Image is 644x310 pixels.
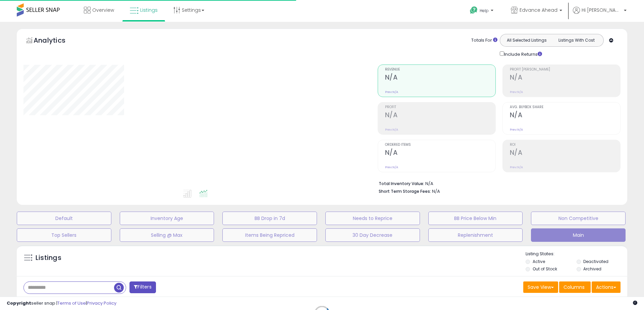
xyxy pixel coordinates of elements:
h2: N/A [510,111,620,120]
span: Help [480,8,489,13]
span: Revenue [385,68,495,72]
div: Totals For [471,37,497,44]
i: Get Help [470,6,478,14]
a: Help [465,1,500,22]
small: Prev: N/A [385,128,398,132]
span: Ordered Items [385,143,495,147]
h2: N/A [385,149,495,158]
span: Profit [PERSON_NAME] [510,68,620,72]
span: Avg. Buybox Share [510,105,620,109]
h2: N/A [510,74,620,83]
span: Hi [PERSON_NAME] [582,7,622,13]
small: Prev: N/A [510,90,523,94]
button: BB Price Below Min [428,212,523,225]
a: Hi [PERSON_NAME] [573,7,627,22]
button: Items Being Repriced [222,228,317,242]
strong: Copyright [7,300,31,306]
button: BB Drop in 7d [222,212,317,225]
span: N/A [432,188,440,194]
button: Selling @ Max [120,228,214,242]
h5: Analytics [34,36,78,47]
span: Listings [140,7,158,13]
small: Prev: N/A [385,90,398,94]
b: Short Term Storage Fees: [379,188,431,194]
button: Top Sellers [17,228,111,242]
small: Prev: N/A [510,165,523,169]
button: Main [531,228,626,242]
li: N/A [379,179,615,187]
small: Prev: N/A [510,128,523,132]
small: Prev: N/A [385,165,398,169]
button: Replenishment [428,228,523,242]
button: Listings With Cost [551,36,601,45]
button: Needs to Reprice [325,212,420,225]
span: Edvance Ahead [520,7,557,13]
span: Overview [92,7,114,13]
button: All Selected Listings [502,36,552,45]
div: Include Returns [495,50,550,58]
button: 30 Day Decrease [325,228,420,242]
b: Total Inventory Value: [379,181,424,186]
div: seller snap | | [7,300,116,307]
span: ROI [510,143,620,147]
button: Inventory Age [120,212,214,225]
h2: N/A [510,149,620,158]
h2: N/A [385,74,495,83]
span: Profit [385,105,495,109]
button: Default [17,212,111,225]
h2: N/A [385,111,495,120]
button: Non Competitive [531,212,626,225]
